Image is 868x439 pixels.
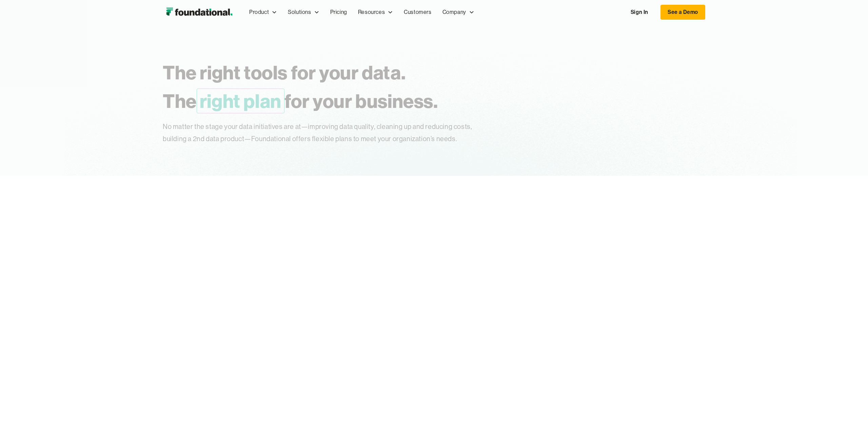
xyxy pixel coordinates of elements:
div: Resources [353,1,398,23]
p: No matter the stage your data initiatives are at—improving data quality, cleaning up and reducing... [163,121,510,145]
a: Sign In [624,5,655,19]
div: Product [249,8,269,17]
div: Company [442,8,466,17]
a: Pricing [325,1,353,23]
img: Foundational Logo [163,5,236,19]
div: Solutions [282,1,324,23]
a: Customers [398,1,437,23]
a: home [163,5,236,19]
h1: The right tools for your data. The for your business. [163,58,534,115]
a: See a Demo [660,5,705,20]
span: right plan [197,89,284,113]
div: Resources [358,8,385,17]
div: Company [437,1,480,23]
div: Product [244,1,282,23]
div: Solutions [288,8,311,17]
